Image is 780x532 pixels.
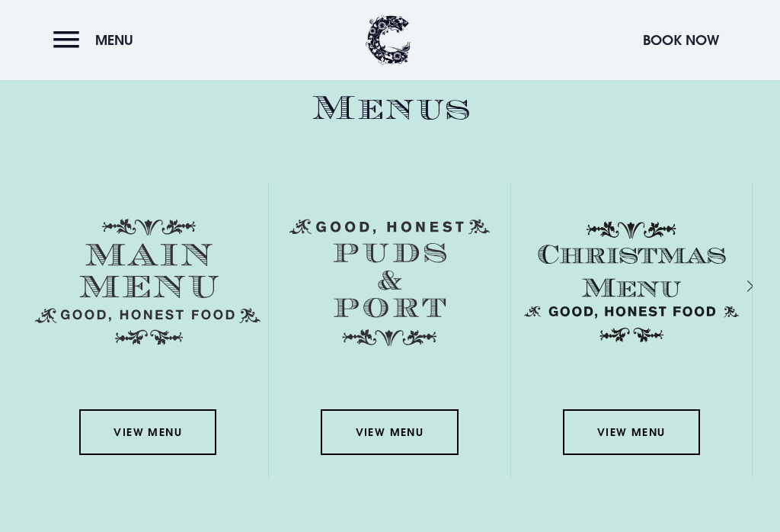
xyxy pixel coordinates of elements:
button: Book Now [635,24,727,56]
a: View Menu [563,409,700,455]
span: Menu [95,31,133,49]
img: Clandeboye Lodge [366,15,411,65]
img: Menu main menu [35,219,261,345]
a: View Menu [321,409,458,455]
img: Christmas Menu SVG [519,219,744,345]
img: Menu puds and port [289,219,490,347]
button: Menu [53,24,141,56]
h2: Menus [27,88,753,129]
div: Next slide [727,274,741,296]
a: View Menu [79,409,216,455]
